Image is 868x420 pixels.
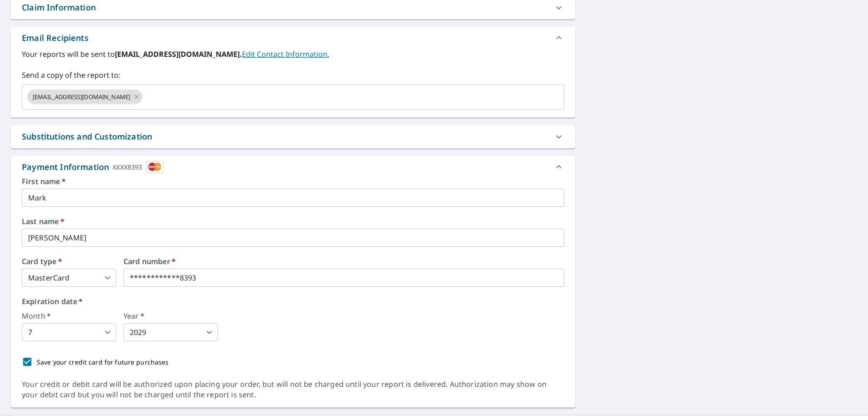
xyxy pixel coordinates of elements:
div: [EMAIL_ADDRESS][DOMAIN_NAME] [27,90,143,104]
div: Substitutions and Customization [22,130,152,143]
label: Your reports will be sent to [22,49,564,60]
label: Last name [22,218,564,225]
span: [EMAIL_ADDRESS][DOMAIN_NAME] [27,93,136,101]
div: Email Recipients [11,27,575,49]
div: 7 [22,323,116,341]
label: Expiration date [22,298,564,305]
div: Email Recipients [22,32,89,44]
label: Month [22,312,116,320]
div: Substitutions and Customization [11,125,575,148]
label: Card type [22,258,116,265]
div: 2029 [123,323,218,341]
label: Send a copy of the report to: [22,70,564,80]
p: Save your credit card for future purchases [37,357,169,367]
div: Your credit or debit card will be authorized upon placing your order, but will not be charged unt... [22,379,564,400]
div: XXXX8393 [113,161,142,173]
a: EditContactInfo [242,49,329,59]
div: Payment Information [22,161,163,173]
b: [EMAIL_ADDRESS][DOMAIN_NAME]. [115,49,242,59]
div: Payment InformationXXXX8393cardImage [11,156,575,178]
label: Year [123,312,218,320]
div: Claim Information [22,1,96,14]
label: Card number [123,258,564,265]
div: MasterCard [22,269,116,287]
img: cardImage [146,161,163,173]
label: First name [22,178,564,185]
